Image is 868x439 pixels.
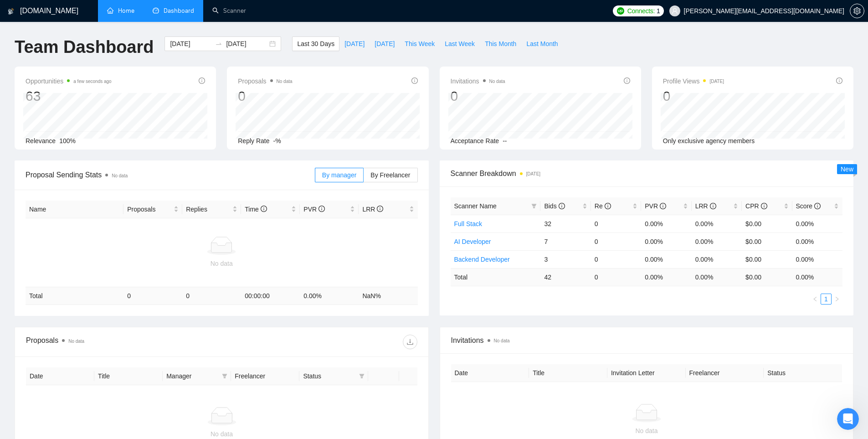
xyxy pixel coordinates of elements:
span: download [403,338,417,346]
button: Last Month [521,36,563,51]
span: PVR [645,202,666,210]
span: Invitations [451,76,505,87]
td: 0.00% [692,232,742,250]
td: 0 [591,232,641,250]
input: End date [226,39,267,49]
th: Name [26,201,123,218]
td: 0.00% [641,250,691,268]
button: setting [850,4,864,18]
button: Згорнути вікно [274,4,291,21]
span: neutral face reaction [145,345,169,363]
div: Ви отримали відповідь на своє запитання? [11,336,303,346]
li: Previous Page [810,294,821,305]
h1: Team Dashboard [15,36,154,58]
span: info-circle [199,77,205,84]
a: Backend Developer [454,256,510,263]
span: Opportunities [26,76,112,87]
span: Reply Rate [238,137,269,145]
span: swap-right [215,40,222,47]
span: info-circle [318,206,325,212]
div: 63 [26,88,112,105]
td: Total [451,268,541,286]
a: homeHome [107,7,134,15]
span: Only exclusive agency members [663,137,755,145]
td: 0.00% [792,232,842,250]
span: Manager [166,371,218,381]
td: 0.00% [792,250,842,268]
button: [DATE] [339,36,370,51]
span: right [834,296,840,302]
span: Bids [544,202,565,210]
span: info-circle [377,206,383,212]
td: 0 [591,250,641,268]
th: Date [451,364,529,382]
span: to [215,40,222,47]
span: Replies [186,204,231,214]
td: 0.00% [792,215,842,232]
th: Freelancer [686,364,764,382]
span: Time [245,206,267,213]
td: 32 [540,215,591,232]
span: setting [850,7,864,15]
span: info-circle [605,203,611,209]
td: 0 [123,287,182,305]
img: logo [8,4,14,19]
div: 0 [663,88,724,105]
span: 😃 [174,345,187,363]
th: Manager [163,367,231,385]
span: Relevance [26,137,56,145]
th: Freelancer [231,367,299,385]
th: Title [94,367,163,385]
span: filter [222,373,227,379]
span: Scanner Name [454,202,497,210]
button: right [832,294,842,305]
span: No data [68,339,84,344]
span: smiley reaction [169,345,192,363]
button: This Week [400,36,440,51]
span: No data [489,79,505,84]
span: info-circle [761,203,767,209]
span: PVR [303,206,325,213]
button: Last 30 Days [292,36,339,51]
th: Status [764,364,842,382]
span: This Month [485,39,516,49]
span: info-circle [660,203,666,209]
td: 0.00 % [792,268,842,286]
td: 0.00% [692,215,742,232]
button: left [810,294,821,305]
span: New [841,165,853,173]
span: info-circle [624,77,630,84]
span: Score [796,202,821,210]
div: 0 [451,88,505,105]
iframe: Intercom live chat [837,408,859,430]
time: [DATE] [709,79,724,84]
span: dashboard [153,7,159,14]
button: This Month [480,36,521,51]
span: Profile Views [663,76,724,87]
td: 0.00 % [641,268,691,286]
time: a few seconds ago [73,79,111,84]
span: Invitations [451,335,842,346]
span: info-circle [814,203,821,209]
span: Proposals [238,76,292,87]
span: No data [494,338,510,343]
span: Last Week [445,39,475,49]
span: Proposal Sending Stats [26,169,315,181]
span: left [812,296,818,302]
td: 0.00% [641,215,691,232]
span: -% [273,137,281,145]
td: $0.00 [742,215,792,232]
span: Connects: [627,6,655,16]
td: 0.00% [641,232,691,250]
span: Re [595,202,611,210]
span: info-circle [411,77,418,84]
button: [DATE] [370,36,400,51]
a: searchScanner [212,7,246,15]
li: Next Page [832,294,842,305]
span: 1 [657,6,660,16]
span: 😞 [126,345,139,363]
a: Відкрити в довідковому центрі [100,374,214,382]
td: 0 [182,287,241,305]
td: Total [26,287,123,305]
span: Dashboard [164,7,194,15]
